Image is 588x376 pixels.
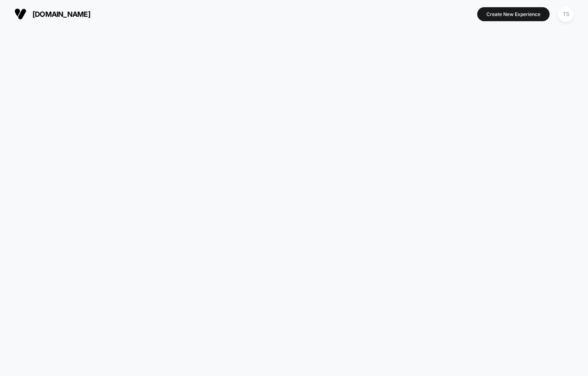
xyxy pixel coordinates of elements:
[12,8,93,20] button: [DOMAIN_NAME]
[558,6,574,22] div: TS
[32,10,90,18] span: [DOMAIN_NAME]
[477,7,550,21] button: Create New Experience
[556,6,576,22] button: TS
[14,8,26,20] img: Visually logo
